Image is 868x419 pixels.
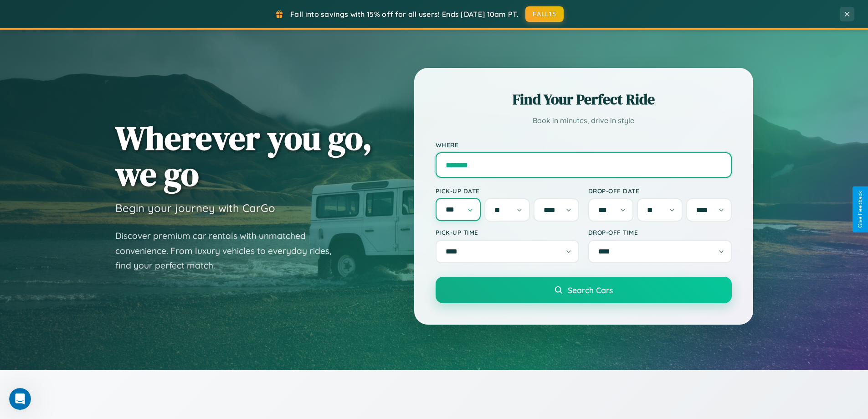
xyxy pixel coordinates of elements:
[525,6,564,22] button: FALL15
[436,228,579,236] label: Pick-up Time
[436,141,732,149] label: Where
[588,228,732,236] label: Drop-off Time
[115,201,275,215] h3: Begin your journey with CarGo
[857,191,863,228] div: Give Feedback
[436,89,732,109] h2: Find Your Perfect Ride
[436,187,579,195] label: Pick-up Date
[568,285,613,295] span: Search Cars
[115,228,343,273] p: Discover premium car rentals with unmatched convenience. From luxury vehicles to everyday rides, ...
[588,187,732,195] label: Drop-off Date
[436,114,732,127] p: Book in minutes, drive in style
[290,10,519,19] span: Fall into savings with 15% off for all users! Ends [DATE] 10am PT.
[436,277,732,303] button: Search Cars
[9,388,31,410] iframe: Intercom live chat
[115,120,372,192] h1: Wherever you go, we go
